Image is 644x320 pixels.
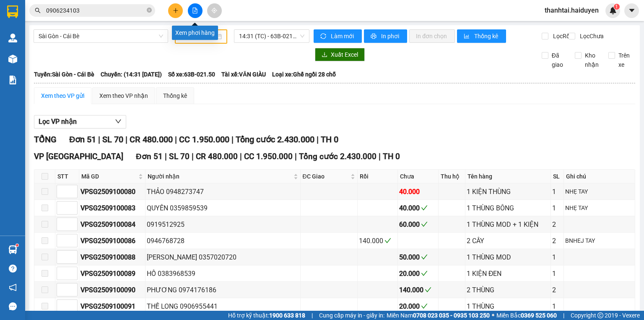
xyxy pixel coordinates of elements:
span: close-circle [147,7,152,15]
div: 0919512925 [147,219,299,230]
span: | [317,134,319,144]
img: warehouse-icon [8,55,17,63]
span: printer [371,33,378,40]
img: logo-vxr [7,5,18,18]
div: BNHEJ TAY [565,236,634,245]
button: syncLàm mới [314,29,362,43]
span: question-circle [9,265,17,273]
span: copyright [597,312,603,318]
span: | [295,152,297,161]
div: VPSG2509100083 [80,203,144,213]
span: search [35,8,41,13]
span: | [125,134,127,144]
span: Miền Bắc [496,311,557,320]
span: Số xe: 63B-021.50 [168,70,215,79]
span: VP [GEOGRAPHIC_DATA] [34,152,123,161]
span: thanhtai.haiduyen [538,5,605,16]
div: 40.000 [399,186,436,197]
th: STT [55,170,79,184]
span: close-circle [147,8,152,13]
div: 1 [552,203,562,213]
div: HỒ 0383968539 [147,268,299,279]
span: check [421,303,428,310]
div: 140.000 [359,236,396,246]
div: 2 THÙNG [467,285,549,295]
div: 20.000 [399,301,436,312]
div: 1 THÙNG [467,301,549,312]
button: bar-chartThống kê [457,29,506,43]
span: down [115,118,122,125]
span: CR 480.000 [196,152,238,161]
td: VPSG2509100091 [79,298,145,315]
span: Thống kê [474,31,499,41]
img: icon-new-feature [609,7,617,14]
span: sync [320,33,327,40]
input: Tìm tên, số ĐT hoặc mã đơn [46,6,145,15]
div: 40.000 [399,203,436,213]
td: VPSG2509100083 [79,200,145,216]
div: VPSG2509100080 [80,186,144,197]
span: Trên xe [615,51,636,69]
div: THẾ LONG 0906955441 [147,301,299,312]
span: check [421,221,428,228]
div: 2 CÂY [467,236,549,246]
span: Tổng cước 2.430.000 [236,134,314,144]
th: Thu hộ [439,170,465,184]
div: [PERSON_NAME] 0357020720 [147,252,299,262]
span: ĐC Giao [303,172,349,181]
td: VPSG2509100086 [79,233,145,249]
b: Tuyến: Sài Gòn - Cái Bè [34,71,94,78]
strong: 0708 023 035 - 0935 103 250 [413,312,490,319]
span: check [425,286,431,293]
div: Xem phơi hàng [172,26,218,40]
div: VPSG2509100086 [80,236,144,246]
span: Tài xế: VĂN GIÀU [221,70,266,79]
span: TH 0 [383,152,400,161]
div: 1 THÙNG MOD + 1 KIỆN [467,219,549,230]
span: | [231,134,234,144]
strong: 1900 633 818 [269,312,305,319]
span: | [98,134,100,144]
div: PHƯƠNG 0974176186 [147,285,299,295]
span: | [312,311,313,320]
span: SL 70 [169,152,190,161]
span: | [379,152,381,161]
button: printerIn phơi [364,29,407,43]
div: 2 [552,236,562,246]
span: TH 0 [321,134,338,144]
div: 1 THÙNG BÔNG [467,203,549,213]
span: Đơn 51 [136,152,163,161]
span: | [175,134,177,144]
th: Rồi [358,170,398,184]
button: downloadXuất Excel [315,48,365,61]
span: CR 480.000 [130,134,173,144]
span: bar-chart [464,33,471,40]
td: VPSG2509100088 [79,249,145,265]
span: Người nhận [148,172,291,181]
span: Lọc Chưa [576,31,605,41]
span: Loại xe: Ghế ngồi 28 chỗ [272,70,336,79]
span: aim [211,8,217,13]
button: file-add [188,3,203,18]
span: Chuyến: (14:31 [DATE]) [101,70,162,79]
div: NHẸ TAY [565,203,634,212]
td: VPSG2509100084 [79,216,145,233]
td: VPSG2509100090 [79,282,145,298]
div: 1 [552,268,562,279]
span: Kho nhận [582,51,602,69]
img: warehouse-icon [8,34,17,42]
span: CC 1.950.000 [179,134,229,144]
div: 2 [552,219,562,230]
span: Lọc VP nhận [39,116,77,127]
div: 1 KIỆN ĐEN [467,268,549,279]
span: Đơn 51 [69,134,96,144]
div: VPSG2509100090 [80,285,144,295]
span: SL 70 [102,134,123,144]
span: 14:31 (TC) - 63B-021.50 [239,30,305,42]
div: VPSG2509100084 [80,219,144,230]
div: VPSG2509100089 [80,268,144,279]
div: 1 [552,186,562,197]
button: plus [168,3,183,18]
span: TỔNG [34,134,57,144]
span: Xuất Excel [331,50,358,59]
